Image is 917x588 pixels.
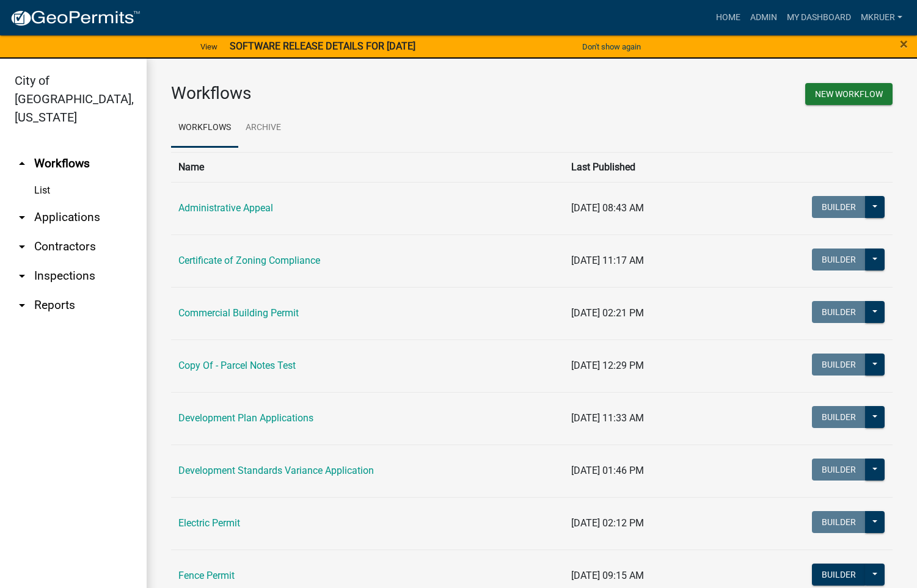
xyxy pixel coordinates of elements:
a: Archive [238,109,288,148]
span: [DATE] 11:33 AM [571,412,644,424]
span: [DATE] 02:21 PM [571,307,644,319]
i: arrow_drop_down [15,239,29,254]
i: arrow_drop_down [15,210,29,225]
a: Development Standards Variance Application [178,465,374,476]
span: [DATE] 09:15 AM [571,570,644,581]
span: [DATE] 01:46 PM [571,465,644,476]
th: Name [171,152,564,182]
span: × [900,35,908,53]
button: Don't show again [577,37,646,57]
a: Workflows [171,109,238,148]
button: Builder [812,564,866,586]
button: New Workflow [805,83,893,105]
span: [DATE] 11:17 AM [571,255,644,266]
button: Builder [812,354,866,376]
button: Builder [812,196,866,218]
a: Administrative Appeal [178,202,273,214]
a: View [195,37,222,57]
a: Copy Of - Parcel Notes Test [178,360,296,371]
i: arrow_drop_up [15,156,29,171]
a: Electric Permit [178,517,240,529]
a: Admin [745,6,782,29]
button: Builder [812,406,866,428]
a: Commercial Building Permit [178,307,299,319]
button: Builder [812,301,866,323]
span: [DATE] 02:12 PM [571,517,644,529]
button: Close [900,37,908,51]
span: [DATE] 12:29 PM [571,360,644,371]
a: mkruer [856,6,907,29]
h3: Workflows [171,83,523,104]
a: Development Plan Applications [178,412,313,424]
i: arrow_drop_down [15,269,29,283]
th: Last Published [564,152,727,182]
strong: SOFTWARE RELEASE DETAILS FOR [DATE] [230,40,415,52]
button: Builder [812,459,866,481]
a: Home [711,6,745,29]
i: arrow_drop_down [15,298,29,313]
button: Builder [812,511,866,533]
a: My Dashboard [782,6,856,29]
span: [DATE] 08:43 AM [571,202,644,214]
button: Builder [812,249,866,270]
a: Certificate of Zoning Compliance [178,255,320,266]
a: Fence Permit [178,570,235,581]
